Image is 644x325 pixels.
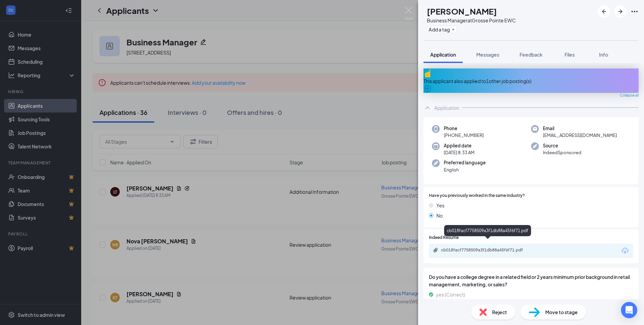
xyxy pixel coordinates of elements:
div: cb018facf7758509a3f1db88a45f6f71.pdf [444,225,531,236]
span: IndeedSponsored [543,149,581,156]
span: Have you previously worked in the same industry? [429,192,525,199]
span: Files [565,52,575,58]
button: ArrowRight [614,5,626,18]
span: Collapse all [620,93,639,98]
span: Feedback [520,52,543,58]
button: ArrowLeftNew [598,5,610,18]
svg: Paperclip [433,247,438,253]
div: Business Manager at Grosse Pointe EWC [427,17,516,24]
svg: Download [621,247,629,255]
span: No [436,212,443,219]
span: Application [430,52,456,58]
span: Indeed Resume [429,235,459,241]
span: Phone [444,125,484,132]
button: PlusAdd a tag [427,26,457,33]
span: Source [543,142,581,149]
div: cb018facf7758509a3f1db88a45f6f71.pdf [441,247,536,253]
a: Paperclipcb018facf7758509a3f1db88a45f6f71.pdf [433,247,543,254]
span: [PHONE_NUMBER] [444,132,484,139]
svg: Plus [451,27,455,32]
span: Move to stage [545,308,578,316]
div: Open Intercom Messenger [621,302,637,318]
svg: ArrowLeftNew [600,7,608,16]
span: Applied date [444,142,475,149]
span: Do you have a college degree in a related field or 2 years minimum prior background in retail man... [429,273,633,288]
span: Messages [476,52,499,58]
span: [DATE] 8:33 AM [444,149,475,156]
span: Yes [436,202,444,209]
span: yes (Correct) [436,291,465,298]
h1: [PERSON_NAME] [427,5,497,17]
span: English [444,166,486,173]
span: Preferred language [444,159,486,166]
span: [EMAIL_ADDRESS][DOMAIN_NAME] [543,132,617,139]
span: Info [599,52,608,58]
span: Email [543,125,617,132]
svg: ArrowRight [616,7,624,16]
svg: Ellipses [630,7,639,16]
svg: ArrowCircle [423,85,432,93]
svg: ChevronUp [423,104,432,112]
span: Reject [492,308,507,316]
div: Application [434,104,459,111]
div: This applicant also applied to 1 other job posting(s) [423,77,639,85]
